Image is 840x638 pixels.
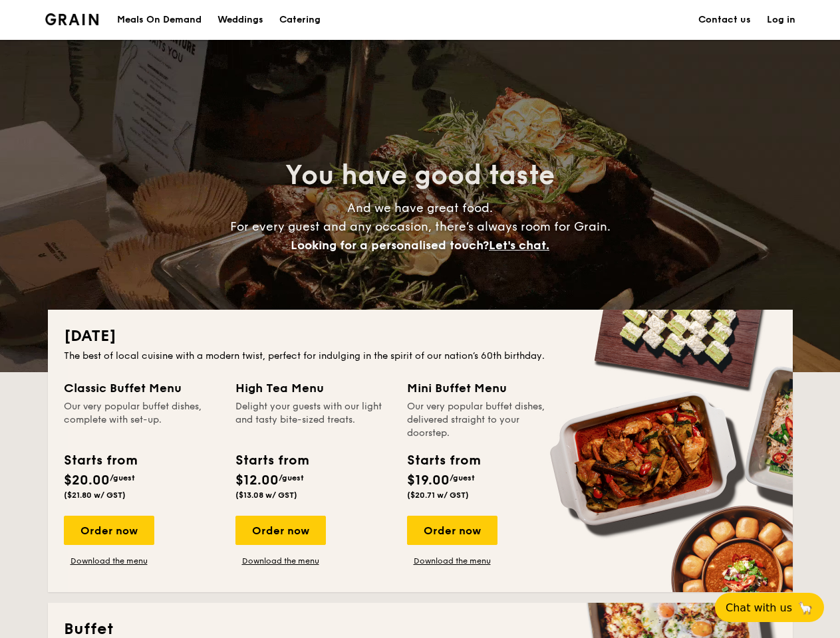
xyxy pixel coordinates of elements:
[407,556,497,566] a: Download the menu
[64,379,219,397] div: Classic Buffet Menu
[235,473,279,488] span: $12.00
[235,490,297,500] span: ($13.08 w/ GST)
[235,451,308,471] div: Starts from
[64,350,777,363] div: The best of local cuisine with a modern twist, perfect for indulging in the spirit of our nation’...
[64,451,136,471] div: Starts from
[235,400,391,440] div: Delight your guests with our light and tasty bite-sized treats.
[64,326,777,347] h2: [DATE]
[64,400,219,440] div: Our very popular buffet dishes, complete with set-up.
[407,379,563,397] div: Mini Buffet Menu
[407,451,480,471] div: Starts from
[235,556,326,566] a: Download the menu
[64,490,126,500] span: ($21.80 w/ GST)
[64,473,110,488] span: $20.00
[235,516,326,545] div: Order now
[64,556,154,566] a: Download the menu
[726,601,792,614] span: Chat with us
[797,600,813,615] span: 🦙
[235,379,391,397] div: High Tea Menu
[279,473,304,482] span: /guest
[407,516,497,545] div: Order now
[407,473,450,488] span: $19.00
[489,238,549,253] span: Let's chat.
[285,159,555,191] span: You have good taste
[45,13,99,25] a: Logotype
[407,400,563,440] div: Our very popular buffet dishes, delivered straight to your doorstep.
[291,238,489,253] span: Looking for a personalised touch?
[230,201,611,253] span: And we have great food. For every guest and any occasion, there’s always room for Grain.
[45,13,99,25] img: Grain
[450,473,475,482] span: /guest
[64,516,154,545] div: Order now
[110,473,135,482] span: /guest
[715,593,824,622] button: Chat with us🦙
[407,490,469,500] span: ($20.71 w/ GST)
